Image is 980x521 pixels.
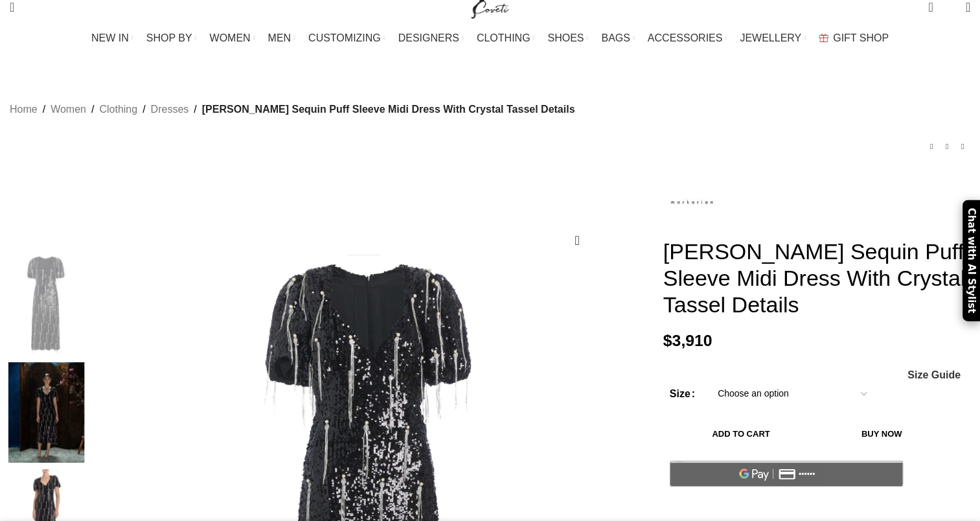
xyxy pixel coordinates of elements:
iframe: Secure payment input frame [667,494,906,495]
span: NEW IN [91,32,129,44]
span: 0 [946,4,955,14]
img: Markarian dress [6,362,85,463]
a: BAGS [601,25,634,51]
a: CLOTHING [477,25,535,51]
a: Home [10,101,38,118]
span: JEWELLERY [740,32,801,44]
span: MEN [268,32,291,44]
div: Main navigation [3,25,977,51]
span: SHOP BY [146,32,192,44]
text: •••••• [799,470,816,479]
a: DESIGNERS [398,25,464,51]
bdi: 3,910 [663,332,712,349]
span: DESIGNERS [398,32,459,44]
button: Buy now [819,421,944,448]
img: GiftBag [819,34,828,42]
span: Size Guide [907,370,961,380]
span: CUSTOMIZING [308,32,381,44]
a: Site logo [468,1,512,12]
span: ACCESSORIES [648,32,723,44]
a: JEWELLERY [740,25,806,51]
img: Markarian [663,174,722,232]
span: SHOES [547,32,584,44]
button: Pay with GPay [670,461,903,487]
a: WOMEN [210,25,255,51]
span: WOMEN [210,32,251,44]
a: NEW IN [91,25,133,51]
a: Size Guide [907,370,961,380]
span: [PERSON_NAME] Sequin Puff Sleeve Midi Dress With Crystal Tassel Details [202,101,575,118]
img: Markarian [6,255,85,355]
span: GIFT SHOP [833,32,889,44]
nav: Breadcrumb [10,101,575,118]
h1: [PERSON_NAME] Sequin Puff Sleeve Midi Dress With Crystal Tassel Details [663,238,970,318]
label: Size [670,386,695,402]
button: Add to cart [670,421,813,448]
a: Clothing [99,101,137,118]
a: GIFT SHOP [819,25,889,51]
a: SHOP BY [146,25,197,51]
span: CLOTHING [477,32,530,44]
span: $ [663,332,672,349]
a: Previous product [924,139,939,154]
a: SHOES [547,25,588,51]
a: Dresses [151,101,189,118]
a: Women [51,101,86,118]
a: ACCESSORIES [648,25,727,51]
a: Next product [955,139,970,154]
a: CUSTOMIZING [308,25,385,51]
a: MEN [268,25,295,51]
span: BAGS [601,32,630,44]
